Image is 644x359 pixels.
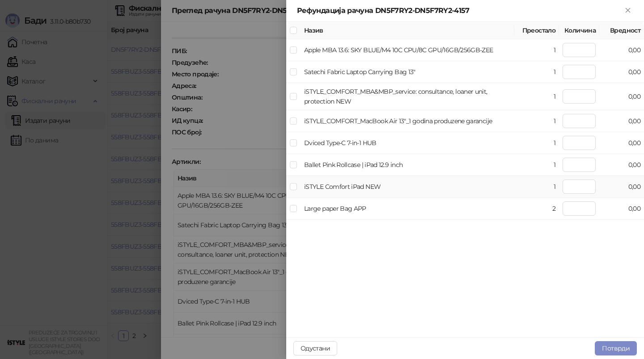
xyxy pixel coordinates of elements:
[297,5,623,16] div: Рефундација рачуна DN5F7RY2-DN5F7RY2-4157
[595,341,637,355] button: Потврди
[599,110,644,132] td: 0,00
[599,83,644,110] td: 0,00
[599,22,644,39] th: Вредност
[514,154,559,176] td: 1
[514,22,559,39] th: Преостало
[514,176,559,198] td: 1
[293,341,337,355] button: Одустани
[301,198,514,220] td: Large paper Bag APP
[514,83,559,110] td: 1
[599,39,644,61] td: 0,00
[301,132,514,154] td: Dviced Type-C 7-in-1 HUB
[599,198,644,220] td: 0,00
[301,22,514,39] th: Назив
[301,39,514,61] td: Apple MBA 13.6: SKY BLUE/M4 10C CPU/8C GPU/16GB/256GB-ZEE
[599,154,644,176] td: 0,00
[514,110,559,132] td: 1
[514,132,559,154] td: 1
[559,22,599,39] th: Количина
[301,110,514,132] td: iSTYLE_COMFORT_MacBook Air 13"_1 godina produzene garancije
[599,132,644,154] td: 0,00
[514,61,559,83] td: 1
[301,61,514,83] td: Satechi Fabric Laptop Carrying Bag 13"
[301,176,514,198] td: iSTYLE Comfort iPad NEW
[623,5,633,16] button: Close
[599,61,644,83] td: 0,00
[301,83,514,110] td: iSTYLE_COMFORT_MBA&MBP_service: consultance, loaner unit, protection NEW
[514,198,559,220] td: 2
[301,154,514,176] td: Ballet Pink Rollcase | iPad 12.9 inch
[599,176,644,198] td: 0,00
[514,39,559,61] td: 1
